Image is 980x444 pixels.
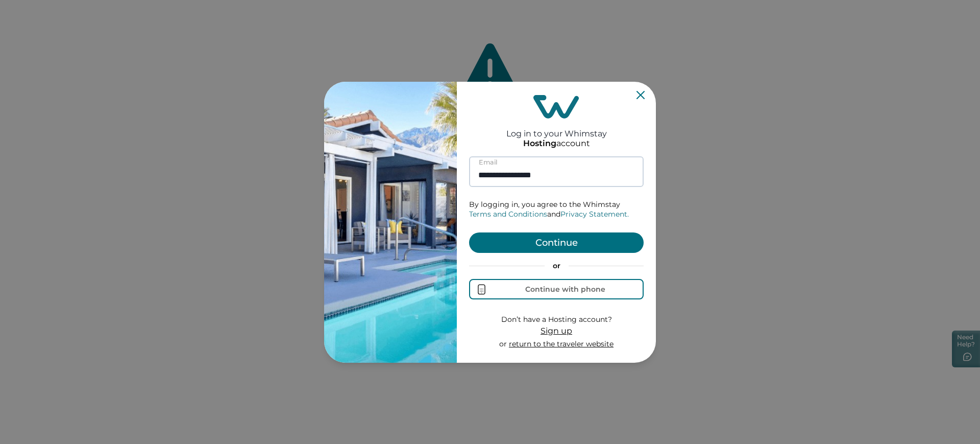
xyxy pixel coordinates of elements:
[533,95,579,119] img: login-logo
[509,339,614,348] a: return to the traveler website
[469,200,644,220] p: By logging in, you agree to the Whimstay and
[499,315,614,325] p: Don’t have a Hosting account?
[523,138,590,149] p: account
[499,339,614,349] p: or
[636,91,645,99] button: Close
[560,209,629,219] a: Privacy Statement.
[541,326,572,336] span: Sign up
[525,285,605,293] div: Continue with phone
[469,232,644,253] button: Continue
[469,261,644,271] p: or
[469,279,644,299] button: Continue with phone
[469,209,547,219] a: Terms and Conditions
[523,138,556,149] p: Hosting
[506,119,607,138] h2: Log in to your Whimstay
[324,82,457,363] img: auth-banner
